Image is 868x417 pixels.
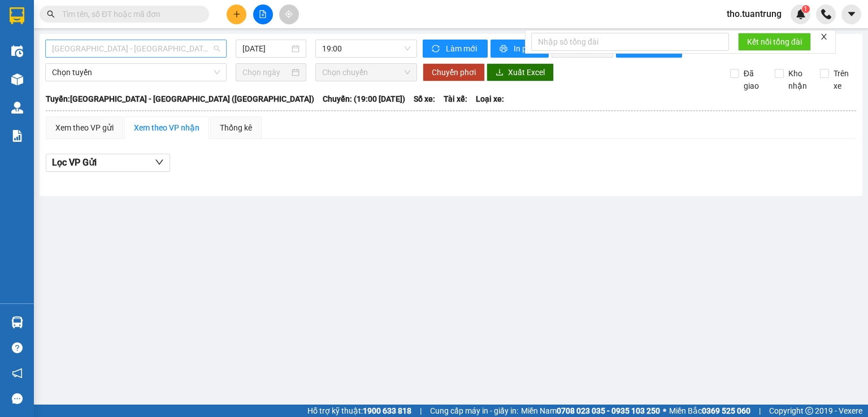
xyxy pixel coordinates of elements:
[323,93,405,105] span: Chuyến: (19:00 [DATE])
[759,405,761,417] span: |
[444,93,467,105] span: Tài xế:
[11,73,23,85] img: warehouse-icon
[702,406,750,415] strong: 0369 525 060
[805,407,813,415] span: copyright
[820,33,828,41] span: close
[487,63,554,81] button: downloadXuất Excel
[739,67,767,92] span: Đã giao
[491,40,549,58] button: printerIn phơi
[47,10,55,18] span: search
[802,5,810,13] sup: 1
[242,42,289,55] input: 14/08/2025
[307,405,411,417] span: Hỗ trợ kỹ thuật:
[804,5,808,13] span: 1
[12,368,23,379] span: notification
[253,5,273,24] button: file-add
[11,130,23,142] img: solution-icon
[432,45,441,54] span: sync
[718,7,791,21] span: tho.tuantrung
[829,67,857,92] span: Trên xe
[12,393,23,404] span: message
[423,63,485,81] button: Chuyển phơi
[663,409,666,413] span: ⚪️
[322,64,411,81] span: Chọn chuyến
[11,102,23,114] img: warehouse-icon
[514,42,540,55] span: In phơi
[285,10,293,18] span: aim
[11,316,23,328] img: warehouse-icon
[669,405,750,417] span: Miền Bắc
[747,36,802,48] span: Kết nối tổng đài
[796,9,806,19] img: icon-new-feature
[233,10,241,18] span: plus
[557,406,660,415] strong: 0708 023 035 - 0935 103 250
[242,66,289,79] input: Chọn ngày
[363,406,411,415] strong: 1900 633 818
[227,5,246,24] button: plus
[322,40,411,57] span: 19:00
[821,9,831,19] img: phone-icon
[784,67,811,92] span: Kho nhận
[414,93,435,105] span: Số xe:
[446,42,479,55] span: Làm mới
[531,33,729,51] input: Nhập số tổng đài
[12,342,23,353] span: question-circle
[52,40,220,57] span: Sài Gòn - Đắk Lắk (MT)
[423,40,488,58] button: syncLàm mới
[476,93,504,105] span: Loại xe:
[10,7,24,24] img: logo-vxr
[279,5,299,24] button: aim
[738,33,811,51] button: Kết nối tổng đài
[500,45,509,54] span: printer
[430,405,518,417] span: Cung cấp máy in - giấy in:
[11,45,23,57] img: warehouse-icon
[220,121,252,134] div: Thống kê
[420,405,422,417] span: |
[841,5,861,24] button: caret-down
[259,10,267,18] span: file-add
[521,405,660,417] span: Miền Nam
[847,9,857,19] span: caret-down
[62,8,196,20] input: Tìm tên, số ĐT hoặc mã đơn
